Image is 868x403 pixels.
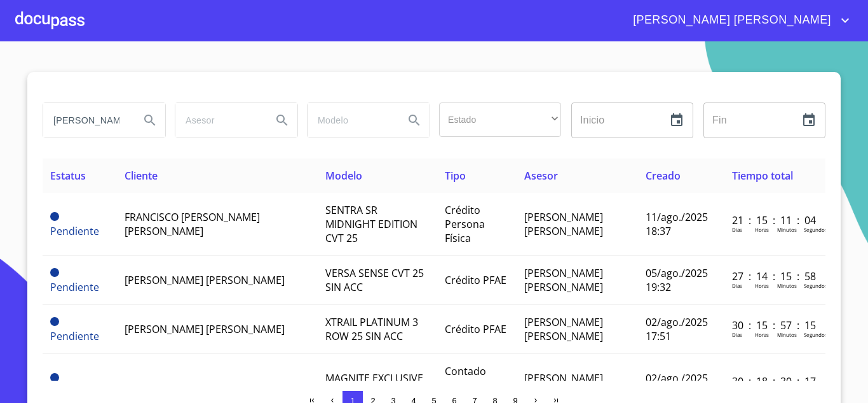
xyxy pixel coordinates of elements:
button: Search [135,105,165,136]
span: Pendiente [50,329,99,343]
span: [PERSON_NAME] [PERSON_NAME] [524,371,603,399]
span: Modelo [325,169,362,183]
span: Crédito Persona Física [445,203,485,245]
input: search [43,103,130,138]
span: [PERSON_NAME] [PERSON_NAME] [524,315,603,343]
p: Dias [732,282,742,289]
button: Search [267,105,297,136]
span: [PERSON_NAME] [PERSON_NAME] [125,322,285,336]
button: Search [399,105,430,136]
span: 05/ago./2025 19:32 [646,266,708,294]
span: Estatus [50,169,86,183]
span: Creado [646,169,681,183]
p: Minutos [777,331,797,338]
span: Asesor [524,169,558,183]
span: 02/ago./2025 15:18 [646,371,708,399]
p: Segundos [804,226,827,233]
p: Minutos [777,226,797,233]
p: 30 : 18 : 30 : 17 [732,374,818,388]
p: 21 : 15 : 11 : 04 [732,213,818,227]
span: SENTRA SR MIDNIGHT EDITION CVT 25 [325,203,417,245]
span: Cliente [125,169,158,183]
span: MAGNITE EXCLUSIVE 1 0 LTS CVT 25 [325,371,423,399]
p: 27 : 14 : 15 : 58 [732,269,818,283]
span: 02/ago./2025 17:51 [646,315,708,343]
span: Tipo [445,169,466,183]
span: [PERSON_NAME] [PERSON_NAME] [524,266,603,294]
span: Pendiente [50,268,59,277]
span: FRANCISCO [PERSON_NAME] [PERSON_NAME] [125,210,260,238]
p: Horas [755,331,769,338]
span: XTRAIL PLATINUM 3 ROW 25 SIN ACC [325,315,418,343]
span: Pendiente [50,280,99,294]
p: Minutos [777,282,797,289]
span: [PERSON_NAME] [PERSON_NAME] [524,210,603,238]
p: Horas [755,226,769,233]
span: 11/ago./2025 18:37 [646,210,708,238]
p: Horas [755,282,769,289]
span: [PERSON_NAME] [PERSON_NAME] [623,10,837,31]
p: Dias [732,226,742,233]
span: [PERSON_NAME] [PERSON_NAME] [125,378,285,392]
span: Pendiente [50,317,59,326]
span: [PERSON_NAME] [PERSON_NAME] [125,273,285,287]
p: Segundos [804,331,827,338]
button: account of current user [623,10,853,31]
p: Dias [732,331,742,338]
span: VERSA SENSE CVT 25 SIN ACC [325,266,424,294]
span: Pendiente [50,224,99,238]
span: Crédito PFAE [445,273,506,287]
p: Segundos [804,282,827,289]
input: search [308,103,394,138]
span: Pendiente [50,373,59,382]
input: search [175,103,262,138]
span: Pendiente [50,212,59,221]
span: Tiempo total [732,169,793,183]
span: Crédito PFAE [445,322,506,336]
div: ​ [439,103,561,137]
p: 30 : 15 : 57 : 15 [732,318,818,332]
